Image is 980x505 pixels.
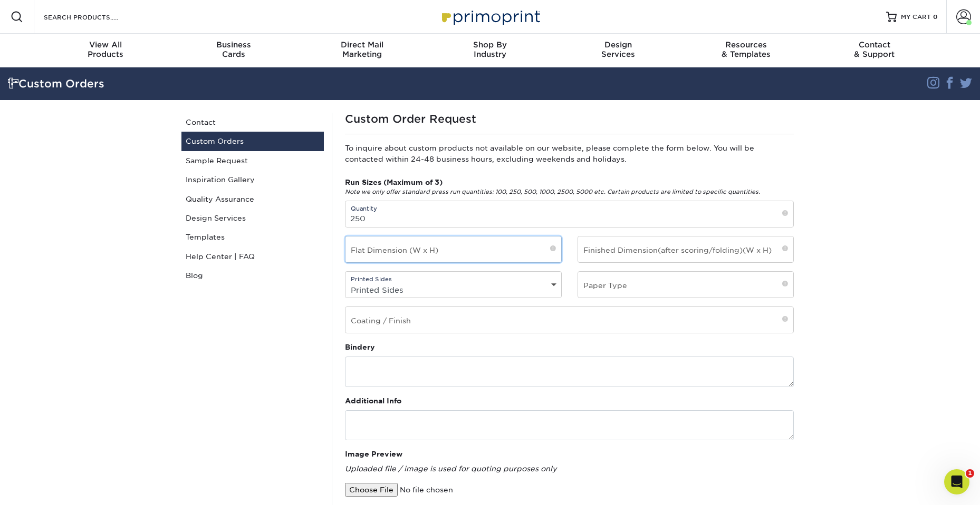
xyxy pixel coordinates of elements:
[554,34,682,67] a: DesignServices
[554,40,682,59] div: Services
[426,40,554,49] span: Shop By
[42,34,170,67] a: View AllProducts
[43,11,146,23] input: SEARCH PRODUCTS.....
[345,189,760,195] em: Note we only offer standard press run quantities: 100, 250, 500, 1000, 2500, 5000 etc. Certain pr...
[345,343,375,351] strong: Bindery
[181,190,324,209] a: Quality Assurance
[181,247,324,266] a: Help Center | FAQ
[682,34,810,67] a: Resources& Templates
[298,34,426,67] a: Direct MailMarketing
[42,40,170,49] span: View All
[170,40,298,59] div: Cards
[181,132,324,151] a: Custom Orders
[345,113,794,125] h1: Custom Order Request
[345,464,556,473] em: Uploaded file / image is used for quoting purposes only
[181,266,324,285] a: Blog
[966,469,974,478] span: 1
[181,151,324,170] a: Sample Request
[170,34,298,67] a: BusinessCards
[181,227,324,246] a: Templates
[345,450,402,458] strong: Image Preview
[682,40,810,49] span: Resources
[345,178,443,186] strong: Run Sizes (Maximum of 3)
[810,34,938,67] a: Contact& Support
[554,40,682,49] span: Design
[901,13,931,22] span: MY CART
[933,13,938,21] span: 0
[810,40,938,59] div: & Support
[298,40,426,49] span: Direct Mail
[682,40,810,59] div: & Templates
[170,40,298,49] span: Business
[437,5,543,28] img: Primoprint
[426,34,554,67] a: Shop ByIndustry
[181,113,324,132] a: Contact
[181,170,324,189] a: Inspiration Gallery
[181,209,324,227] a: Design Services
[42,40,170,59] div: Products
[298,40,426,59] div: Marketing
[426,40,554,59] div: Industry
[810,40,938,49] span: Contact
[944,469,969,494] iframe: Intercom live chat
[345,143,794,164] p: To inquire about custom products not available on our website, please complete the form below. Yo...
[345,397,401,405] strong: Additional Info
